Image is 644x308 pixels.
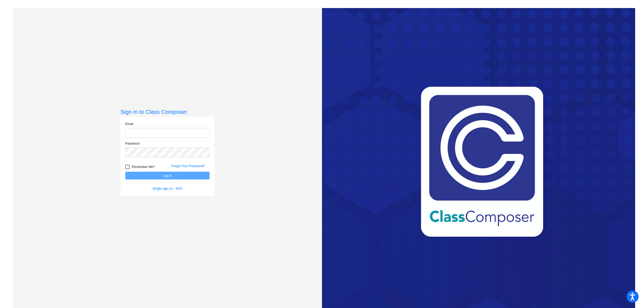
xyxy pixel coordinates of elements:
[125,122,133,126] label: Email
[132,164,155,170] span: Remember Me?
[125,141,140,146] label: Password
[120,108,214,115] h3: Sign in to Class Composer
[171,164,205,168] a: Forgot Your Password?
[152,187,182,190] a: Single sign on - SSO
[125,172,210,179] button: Log In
